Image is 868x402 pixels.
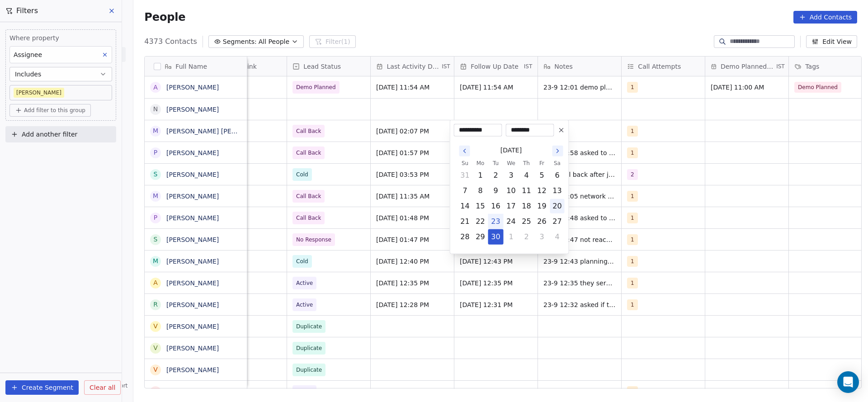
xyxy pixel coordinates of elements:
[489,168,503,183] button: Tuesday, September 2nd, 2025
[458,184,472,198] button: Sunday, September 7th, 2025
[504,214,519,229] button: Wednesday, September 24th, 2025
[519,159,534,168] th: Thursday
[519,168,534,183] button: Thursday, September 4th, 2025
[519,230,534,244] button: Thursday, October 2nd, 2025
[458,159,473,168] th: Sunday
[458,214,472,229] button: Sunday, September 21st, 2025
[489,184,503,198] button: Tuesday, September 9th, 2025
[458,159,565,245] table: September 2025
[489,199,503,213] button: Tuesday, September 16th, 2025
[519,199,534,213] button: Thursday, September 18th, 2025
[473,168,488,183] button: Monday, September 1st, 2025
[535,184,549,198] button: Friday, September 12th, 2025
[550,199,565,213] button: Saturday, September 20th, 2025
[504,168,519,183] button: Wednesday, September 3rd, 2025
[550,184,565,198] button: Saturday, September 13th, 2025
[504,199,519,213] button: Wednesday, September 17th, 2025
[473,230,488,244] button: Monday, September 29th, 2025
[458,230,472,244] button: Sunday, September 28th, 2025
[504,159,519,168] th: Wednesday
[504,230,519,244] button: Wednesday, October 1st, 2025
[458,168,472,183] button: Sunday, August 31st, 2025
[473,199,488,213] button: Monday, September 15th, 2025
[519,214,534,229] button: Thursday, September 25th, 2025
[519,184,534,198] button: Thursday, September 11th, 2025
[535,230,549,244] button: Friday, October 3rd, 2025
[550,230,565,244] button: Saturday, October 4th, 2025
[473,184,488,198] button: Monday, September 8th, 2025
[458,199,472,213] button: Sunday, September 14th, 2025
[550,168,565,183] button: Saturday, September 6th, 2025
[488,159,504,168] th: Tuesday
[473,159,488,168] th: Monday
[504,184,519,198] button: Wednesday, September 10th, 2025
[535,214,549,229] button: Friday, September 26th, 2025
[550,159,565,168] th: Saturday
[552,146,563,156] button: Go to the Next Month
[500,146,522,155] span: [DATE]
[489,214,503,229] button: Today, Tuesday, September 23rd, 2025
[535,199,549,213] button: Friday, September 19th, 2025
[489,230,503,244] button: Tuesday, September 30th, 2025, selected
[459,146,470,156] button: Go to the Previous Month
[535,168,549,183] button: Friday, September 5th, 2025
[534,159,550,168] th: Friday
[473,214,488,229] button: Monday, September 22nd, 2025
[550,214,565,229] button: Saturday, September 27th, 2025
